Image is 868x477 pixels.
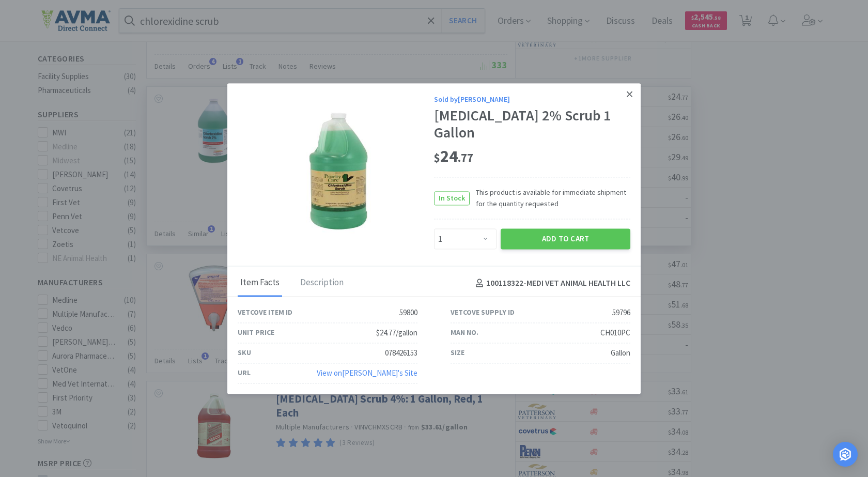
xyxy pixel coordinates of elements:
div: $24.77/gallon [376,327,417,339]
img: 4cc6ade27f494fc7bfa03878e8b4b5ac_59796.jpeg [269,104,403,239]
div: 59800 [399,306,417,319]
div: Item Facts [238,271,282,297]
span: 24 [434,146,473,167]
div: Open Intercom Messenger [833,442,858,467]
div: 59796 [612,306,630,319]
div: Vetcove Supply ID [451,307,515,318]
div: [MEDICAL_DATA] 2% Scrub 1 Gallon [434,107,630,142]
div: SKU [238,347,251,359]
div: Vetcove Item ID [238,307,292,318]
div: Gallon [611,347,630,359]
div: Sold by [PERSON_NAME] [434,94,630,105]
h4: 100118322 - MEDI VET ANIMAL HEALTH LLC [472,277,630,290]
div: Description [298,271,346,297]
a: View on[PERSON_NAME]'s Site [317,368,417,378]
div: Unit Price [238,327,274,338]
div: URL [238,367,251,379]
div: 078426153 [385,347,417,359]
span: . 77 [458,151,473,165]
span: $ [434,151,440,165]
span: In Stock [435,192,469,205]
span: This product is available for immediate shipment for the quantity requested [470,187,630,210]
div: Man No. [451,327,478,338]
div: Size [451,347,464,359]
button: Add to Cart [501,229,630,250]
div: CH010PC [600,327,630,339]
